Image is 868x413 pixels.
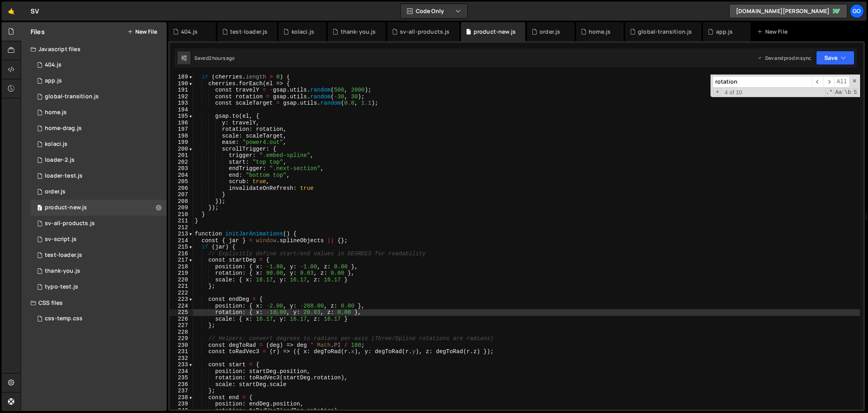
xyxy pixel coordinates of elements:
[209,55,235,61] div: 2 hours ago
[37,205,42,212] span: 2
[31,6,39,16] div: SV
[757,28,790,36] div: New File
[45,283,78,291] div: typo-test.js
[170,244,193,250] div: 215
[341,28,376,36] div: thank-you.js
[170,178,193,185] div: 205
[812,76,823,88] span: ​
[729,4,847,18] a: [DOMAIN_NAME][PERSON_NAME]
[722,89,745,96] span: 4 of 10
[194,55,235,61] div: Saved
[170,264,193,270] div: 218
[170,159,193,166] div: 202
[127,29,157,35] button: New File
[474,28,516,36] div: product-new.js
[170,322,193,329] div: 227
[31,184,167,200] div: 14248/41299.js
[45,188,65,195] div: order.js
[45,93,99,100] div: global-transition.js
[45,220,95,227] div: sv-all-products.js
[170,231,193,237] div: 213
[170,205,193,211] div: 209
[170,198,193,205] div: 208
[45,61,61,69] div: 404.js
[45,125,82,132] div: home-drag.js
[170,224,193,231] div: 212
[21,295,167,311] div: CSS files
[170,120,193,126] div: 196
[31,279,167,295] div: 14248/43355.js
[170,388,193,394] div: 237
[181,28,198,36] div: 404.js
[170,283,193,290] div: 221
[170,133,193,140] div: 198
[170,303,193,310] div: 224
[45,172,83,180] div: loader-test.js
[401,4,467,18] button: Code Only
[170,394,193,401] div: 238
[170,368,193,375] div: 234
[31,200,167,216] div: 14248/39945.js
[170,290,193,296] div: 222
[170,100,193,107] div: 193
[31,120,167,136] div: 14248/40457.js
[170,218,193,224] div: 211
[170,270,193,277] div: 219
[45,315,83,322] div: css-temp.css
[31,27,45,36] h2: Files
[170,237,193,244] div: 214
[713,88,722,96] span: Toggle Replace mode
[170,152,193,159] div: 201
[45,204,87,211] div: product-new.js
[170,296,193,303] div: 223
[589,28,611,36] div: home.js
[31,136,167,152] div: 14248/45841.js
[45,252,82,259] div: test-loader.js
[31,311,167,327] div: 14248/38037.css
[31,89,167,105] div: 14248/41685.js
[170,375,193,381] div: 235
[170,107,193,113] div: 194
[170,80,193,87] div: 190
[170,139,193,146] div: 199
[170,381,193,388] div: 236
[31,152,167,168] div: 14248/42526.js
[716,28,733,36] div: app.js
[712,76,812,88] input: Search for
[170,342,193,349] div: 230
[540,28,560,36] div: order.js
[170,74,193,80] div: 189
[834,88,843,96] span: CaseSensitive Search
[170,87,193,94] div: 191
[170,172,193,179] div: 204
[31,57,167,73] div: 14248/46532.js
[2,2,21,21] a: 🤙
[21,41,167,57] div: Javascript files
[170,146,193,153] div: 200
[853,88,858,96] span: Search In Selection
[31,73,167,89] div: 14248/38152.js
[850,4,864,18] a: go
[170,185,193,192] div: 206
[170,250,193,257] div: 216
[170,277,193,283] div: 220
[170,165,193,172] div: 203
[31,168,167,184] div: 14248/42454.js
[170,335,193,342] div: 229
[45,141,67,148] div: kolaci.js
[45,109,67,116] div: home.js
[31,247,167,263] div: 14248/46529.js
[170,355,193,362] div: 232
[170,191,193,198] div: 207
[816,51,855,65] button: Save
[170,401,193,407] div: 239
[45,236,77,243] div: sv-script.js
[170,329,193,336] div: 228
[400,28,450,36] div: sv-all-products.js
[45,157,75,164] div: loader-2.js
[757,55,811,61] div: Dev and prod in sync
[31,216,167,231] div: 14248/36682.js
[45,268,80,275] div: thank-you.js
[31,231,167,247] div: 14248/36561.js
